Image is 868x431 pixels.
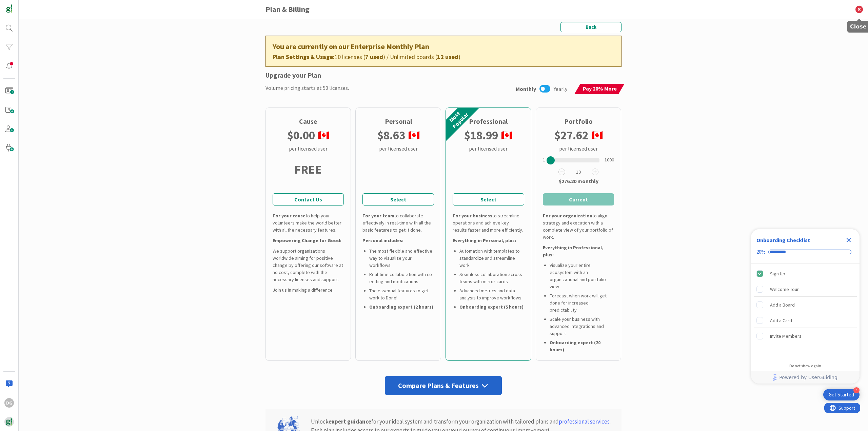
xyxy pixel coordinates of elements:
div: 20% [756,249,766,255]
div: Sign Up [770,270,785,278]
div: Personal [385,116,412,126]
div: Footer [751,371,860,384]
div: FREE [294,153,322,187]
div: Empowering Change for Good: [273,237,344,244]
div: 4 [853,387,860,393]
div: Volume pricing starts at 50 licenses. [265,84,349,94]
b: Plan Settings & Usage: [273,53,335,61]
div: 1000 [605,156,614,163]
div: to align strategy and execution with a complete view of your portfolio of work. [543,212,614,241]
div: Everything in Professional, plus: [543,244,614,258]
div: Cause [299,116,317,126]
li: Automation with templates to standardize and streamline work [459,248,524,269]
div: Portfolio [564,116,593,126]
div: Add a Card [770,316,792,325]
b: For your business [453,213,492,219]
div: Invite Members [770,332,802,340]
b: $ 27.62 [554,126,588,144]
div: to help your volunteers make the world better with all the necessary features. [273,212,344,234]
span: Monthly [516,85,536,93]
button: Select [362,193,434,205]
div: Onboarding Checklist [756,236,810,244]
div: Checklist progress: 20% [756,249,854,255]
div: Welcome Tour is incomplete. [754,282,857,297]
li: Seamless collaboration across teams with mirror cards [459,271,524,285]
a: professional services [559,418,610,425]
b: $ 8.63 [377,126,405,144]
div: Add a Board is incomplete. [754,297,857,312]
b: For your team [362,213,394,219]
li: The essential features to get work to Done! [369,287,434,301]
div: Do not show again [789,363,821,369]
b: For your cause [273,213,305,219]
b: Onboarding expert (2 hours) [369,304,433,310]
li: Real-time collaboration with co-editing and notifications [369,271,434,285]
div: Get Started [829,391,854,398]
a: Contact Us [273,193,344,205]
img: ca.png [409,131,419,139]
li: The most flexible and effective way to visualize your workflows [369,248,434,269]
button: Select [453,193,524,205]
li: Advanced metrics and data analysis to improve workflows [459,287,524,301]
img: Visit kanbanzone.com [4,4,14,14]
div: We support organizations worldwide aiming for positive change by offering our software at no cost... [273,248,344,283]
div: DG [4,398,14,408]
div: Compare Plans & Features [385,376,502,395]
div: Sign Up is complete. [754,266,857,281]
span: Support [14,1,31,9]
div: You are currently on our Enterprise Monthly Plan [273,41,614,52]
div: per licensed user [379,144,418,153]
div: to streamline operations and achieve key results faster and more efficiently. [453,212,524,234]
b: $276.20 monthly [559,178,598,184]
div: Invite Members is incomplete. [754,329,857,344]
b: Onboarding expert (5 hours) [459,304,524,310]
button: Current [543,193,614,205]
button: Back [560,22,622,32]
li: Forecast when work will get done for increased predictability [550,292,614,314]
img: ca.png [592,131,603,139]
div: to collaborate effectively in real-time with all the basic features to get it done. [362,212,434,234]
div: per licensed user [559,144,598,153]
div: Checklist items [751,263,860,359]
div: Close Checklist [843,235,854,246]
img: ca.png [501,131,512,139]
div: Most Popular [444,108,468,133]
b: $ 0.00 [287,126,315,144]
div: Open Get Started checklist, remaining modules: 4 [823,389,860,400]
div: per licensed user [469,144,508,153]
div: Personal includes: [362,237,434,244]
b: 7 used [365,53,383,61]
div: per licensed user [289,144,328,153]
b: $ 18.99 [464,126,498,144]
div: 10 licenses ( ) / Unlimited boards ( ) [273,52,614,61]
b: expert guidance [329,418,371,425]
a: Powered by UserGuiding [754,371,856,384]
span: Yearly [554,85,574,93]
span: 10 [567,167,590,177]
div: Add a Board [770,301,795,309]
li: Scale your business with advanced integrations and support [550,316,614,337]
div: Upgrade your Plan [265,70,622,80]
div: Everything in Personal, plus: [453,237,524,244]
div: Join us in making a difference. [273,287,344,294]
span: Powered by UserGuiding [779,373,837,381]
b: Onboarding expert (20 hours) [550,339,600,353]
div: Add a Card is incomplete. [754,313,857,328]
b: 12 used [437,53,458,61]
span: Pay 20% More [583,84,616,93]
div: Professional [469,116,508,126]
div: 1 [543,156,545,163]
div: Welcome Tour [770,285,799,293]
img: avatar [4,417,14,427]
img: ca.png [318,131,329,139]
li: Visualize your entire ecosystem with an organizational and portfolio view [550,262,614,290]
b: For your organization [543,213,592,219]
div: Checklist Container [751,229,860,384]
h5: Close [850,23,867,30]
